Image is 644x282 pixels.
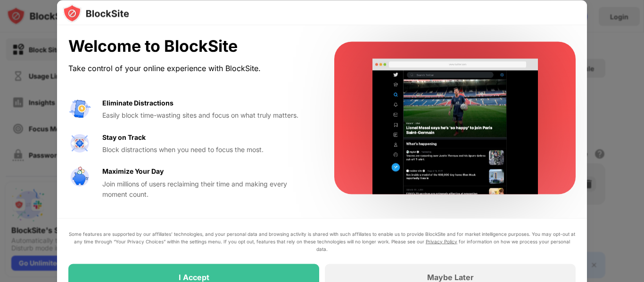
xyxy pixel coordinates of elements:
div: Easily block time-wasting sites and focus on what truly matters. [102,110,312,121]
img: value-avoid-distractions.svg [68,97,91,120]
div: I Accept [179,272,209,282]
div: Welcome to BlockSite [68,37,312,56]
img: value-focus.svg [68,132,91,154]
div: Join millions of users reclaiming their time and making every moment count. [102,178,312,200]
div: Stay on Track [102,132,146,142]
div: Block distractions when you need to focus the most. [102,144,312,154]
div: Some features are supported by our affiliates’ technologies, and your personal data and browsing ... [68,230,576,252]
div: Maximize Your Day [102,166,164,177]
img: logo-blocksite.svg [63,4,129,23]
div: Maybe Later [427,272,474,282]
img: value-safe-time.svg [68,166,91,189]
div: Eliminate Distractions [102,97,173,108]
div: Take control of your online experience with BlockSite. [68,61,312,75]
a: Privacy Policy [426,238,457,244]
